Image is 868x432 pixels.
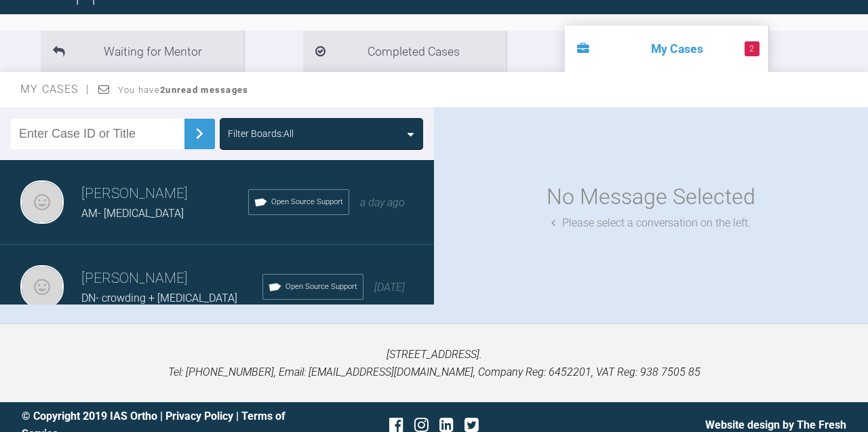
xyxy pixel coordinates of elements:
span: a day ago [360,196,405,209]
span: AM- [MEDICAL_DATA] [81,207,184,220]
img: Marah Ziad [20,265,64,309]
input: Enter Case ID or Title [11,119,184,149]
h3: [PERSON_NAME] [81,267,262,290]
span: DN- crowding + [MEDICAL_DATA] [81,292,237,305]
p: [STREET_ADDRESS]. Tel: [PHONE_NUMBER], Email: [EMAIL_ADDRESS][DOMAIN_NAME], Company Reg: 6452201,... [22,346,846,380]
span: [DATE] [374,281,405,294]
span: Open Source Support [285,281,357,293]
li: Waiting for Mentor [41,31,244,72]
a: Website design by The Fresh [705,418,846,431]
img: chevronRight.28bd32b0.svg [189,123,210,144]
li: My Cases [565,26,768,72]
h3: [PERSON_NAME] [81,182,248,205]
div: Filter Boards: All [228,126,294,141]
a: Privacy Policy [165,410,233,423]
div: No Message Selected [547,180,755,214]
div: Please select a conversation on the left. [551,214,751,232]
span: You have [118,85,249,95]
img: Marah Ziad [20,180,64,224]
span: My Cases [20,83,90,96]
li: Completed Cases [303,31,507,72]
span: Open Source Support [271,196,343,208]
span: 2 [745,41,759,56]
strong: 2 unread messages [160,85,248,95]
